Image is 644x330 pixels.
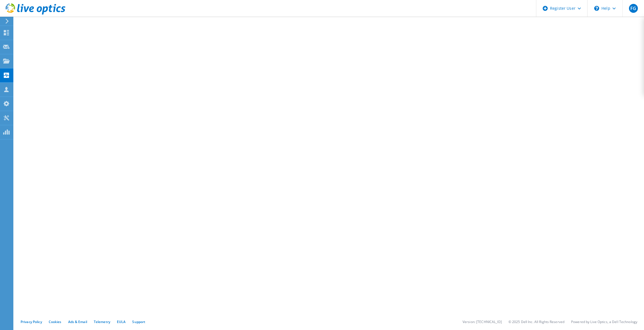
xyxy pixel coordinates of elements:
[629,4,638,13] span: FG
[132,319,145,324] a: Support
[594,6,599,11] svg: \n
[571,319,637,324] li: Powered by Live Optics, a Dell Technology
[68,319,87,324] a: Ads & Email
[94,319,110,324] a: Telemetry
[508,319,564,324] li: © 2025 Dell Inc. All Rights Reserved
[463,319,502,324] li: Version: [TECHNICAL_ID]
[117,319,126,324] a: EULA
[21,319,42,324] a: Privacy Policy
[49,319,62,324] a: Cookies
